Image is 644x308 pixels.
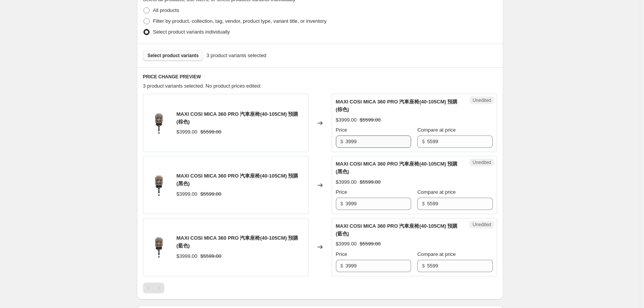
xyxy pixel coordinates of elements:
span: Unedited [472,222,491,228]
span: Compare at price [417,127,456,133]
h6: PRICE CHANGE PREVIEW [143,74,497,80]
div: $3999.00 [336,178,357,186]
span: 3 product variants selected. No product prices edited: [143,83,261,89]
button: Select product variants [143,50,204,61]
span: MAXI COSI MICA 360 PRO 汽車座椅(40-105CM) 預購 (棕色) [177,111,298,125]
div: $3999.00 [177,190,197,198]
strike: $5599.00 [360,240,381,248]
strike: $5599.00 [201,252,221,260]
nav: Pagination [143,283,164,293]
span: 3 product variants selected [206,52,266,59]
span: $ [422,139,425,144]
span: Unedited [472,159,491,166]
span: Compare at price [417,251,456,257]
strike: $5599.00 [360,116,381,124]
strike: $5599.00 [201,128,221,136]
span: MAXI COSI MICA 360 PRO 汽車座椅(40-105CM) 預購 (黑色) [336,161,458,174]
span: MAXI COSI MICA 360 PRO 汽車座椅(40-105CM) 預購 (棕色) [336,99,458,112]
span: Price [336,189,347,195]
span: $ [341,263,343,269]
strike: $5599.00 [201,190,221,198]
span: $ [422,201,425,206]
div: $3999.00 [177,128,197,136]
span: $ [341,201,343,206]
div: $3999.00 [177,252,197,260]
span: MAXI COSI MICA 360 PRO 汽車座椅(40-105CM) 預購 (黑色) [177,173,298,186]
span: Select product variants individually [153,29,230,35]
img: JP9C7E_1_80x.jpg [147,235,170,259]
span: Unedited [472,97,491,103]
span: Price [336,127,347,133]
div: $3999.00 [336,116,357,124]
span: $ [422,263,425,269]
img: JP9C7E_1_80x.jpg [147,174,170,197]
span: Price [336,251,347,257]
span: MAXI COSI MICA 360 PRO 汽車座椅(40-105CM) 預購 (藍色) [177,235,298,249]
span: Select product variants [148,52,199,59]
span: $ [341,139,343,144]
span: All products [153,7,179,13]
img: JP9C7E_1_80x.jpg [147,112,170,135]
span: Filter by product, collection, tag, vendor, product type, variant title, or inventory [153,18,327,24]
span: MAXI COSI MICA 360 PRO 汽車座椅(40-105CM) 預購 (藍色) [336,223,458,237]
strike: $5599.00 [360,178,381,186]
div: $3999.00 [336,240,357,248]
span: Compare at price [417,189,456,195]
